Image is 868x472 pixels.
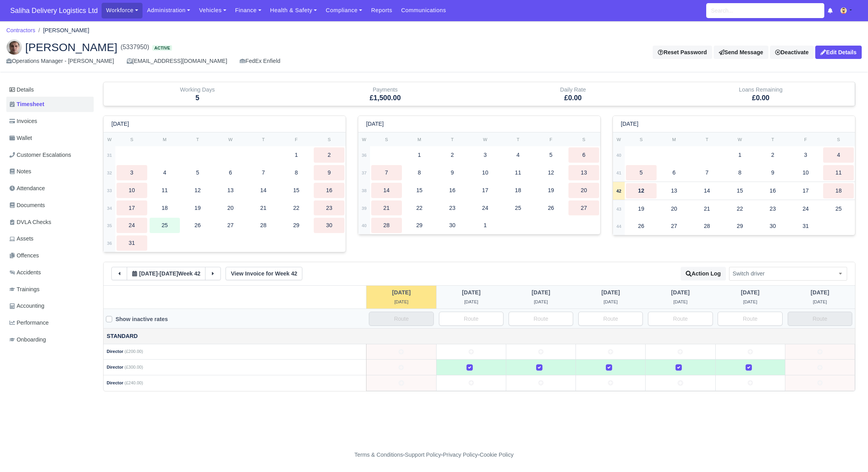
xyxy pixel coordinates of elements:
[705,137,708,142] small: T
[568,165,599,180] div: 13
[107,365,123,369] strong: Director
[9,100,44,109] span: Timesheet
[163,137,167,142] small: M
[240,57,280,66] div: FedEx Enfield
[6,198,94,213] a: Documents
[9,117,37,126] span: Invoices
[124,365,143,369] span: (£300.00)
[328,137,331,142] small: S
[152,45,172,51] span: Active
[811,289,829,296] span: 5 days from now
[659,219,690,234] div: 27
[464,299,478,304] span: 13 hours from now
[706,3,824,18] input: Search...
[616,224,622,229] strong: 44
[150,218,180,233] div: 25
[6,231,94,246] a: Assets
[9,251,39,260] span: Offences
[550,137,552,142] small: F
[785,344,855,360] td: 2025-10-18 Not Editable
[281,200,312,216] div: 22
[362,153,367,158] strong: 36
[621,121,639,127] h6: [DATE]
[536,183,566,198] div: 19
[6,282,94,297] a: Trainings
[743,299,757,304] span: 4 days from now
[470,165,501,180] div: 10
[439,312,503,326] input: Route
[404,218,435,233] div: 29
[291,82,479,106] div: Payments
[757,147,788,163] div: 2
[159,270,178,277] span: 6 days from now
[362,171,367,175] strong: 37
[6,248,94,263] a: Offences
[725,219,755,234] div: 29
[104,82,291,106] div: Working Days
[228,137,233,142] small: W
[354,452,403,458] a: Terms & Conditions
[729,267,847,281] span: Switch driver
[9,335,46,344] span: Onboarding
[392,289,411,296] span: 10 hours ago
[772,137,774,142] small: T
[314,147,344,163] div: 2
[248,165,279,180] div: 7
[115,315,168,324] label: Show inactive rates
[6,215,94,230] a: DVLA Checks
[509,312,573,326] input: Route
[107,137,112,142] small: W
[568,200,599,216] div: 27
[788,312,852,326] input: Route
[790,165,821,180] div: 10
[107,153,112,158] strong: 31
[616,207,622,211] strong: 43
[248,200,279,216] div: 21
[9,167,31,176] span: Notes
[568,147,599,163] div: 6
[9,201,45,210] span: Documents
[437,147,468,163] div: 2
[479,82,667,106] div: Daily Rate
[9,318,49,327] span: Performance
[757,183,788,198] div: 16
[638,187,644,194] strong: 12
[314,218,344,233] div: 30
[6,27,35,33] a: Contractors
[117,200,147,216] div: 17
[6,114,94,129] a: Invoices
[6,147,94,163] a: Customer Escalations
[117,218,147,233] div: 24
[111,121,129,127] h6: [DATE]
[503,165,533,180] div: 11
[182,165,213,180] div: 5
[366,344,436,360] td: 2025-10-12 Not Editable
[616,153,622,158] strong: 40
[139,270,157,277] span: 10 hours ago
[266,3,322,18] a: Health & Safety
[107,380,123,385] strong: Director
[6,97,94,112] a: Timesheet
[397,3,451,18] a: Communications
[385,137,388,142] small: S
[314,165,344,180] div: 9
[321,3,366,18] a: Compliance
[124,349,143,354] span: (£200.00)
[109,94,285,102] h5: 5
[692,201,722,217] div: 21
[6,265,94,280] a: Accidents
[531,289,550,296] span: 1 day from now
[281,147,312,163] div: 1
[714,46,768,59] a: Send Message
[804,137,807,142] small: F
[107,171,112,175] strong: 32
[231,3,266,18] a: Finance
[6,130,94,146] a: Wallet
[6,164,94,179] a: Notes
[534,299,548,304] span: 1 day from now
[692,165,722,180] div: 7
[673,85,849,94] div: Loans Remaining
[815,46,862,59] a: Edit Details
[823,147,854,163] div: 4
[617,137,621,142] small: W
